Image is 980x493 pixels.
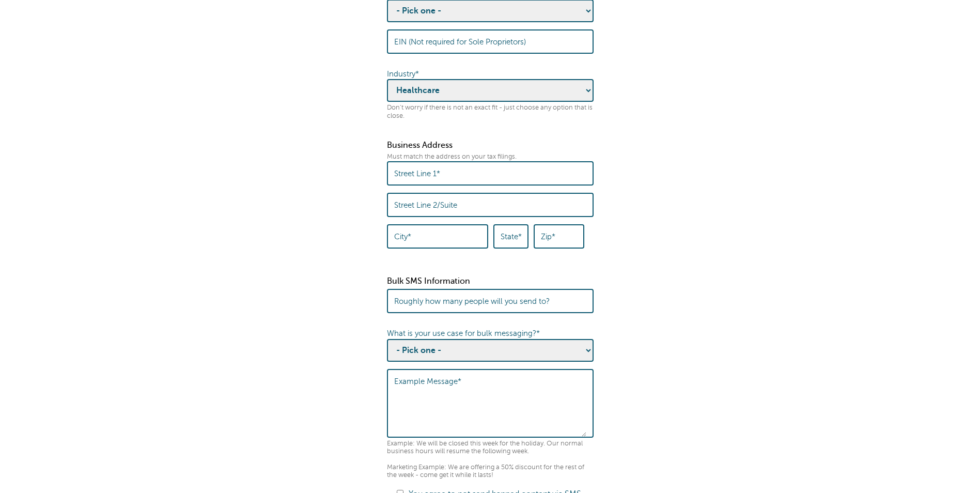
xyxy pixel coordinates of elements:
[387,440,594,480] p: Example: We will be closed this week for the holiday. Our normal business hours will resume the f...
[394,37,526,47] label: EIN (Not required for Sole Proprietors)
[394,169,440,178] label: Street Line 1*
[394,201,457,210] label: Street Line 2/Suite
[387,70,419,78] label: Industry*
[394,232,411,241] label: City*
[387,276,594,286] p: Bulk SMS Information
[394,377,461,386] label: Example Message*
[387,153,594,161] p: Must match the address on your tax filings.
[387,141,594,150] p: Business Address
[387,329,540,337] label: What is your use case for bulk messaging?*
[387,104,594,120] p: Don't worry if there is not an exact fit - just choose any option that is close.
[394,297,550,306] label: Roughly how many people will you send to?
[501,232,522,241] label: State*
